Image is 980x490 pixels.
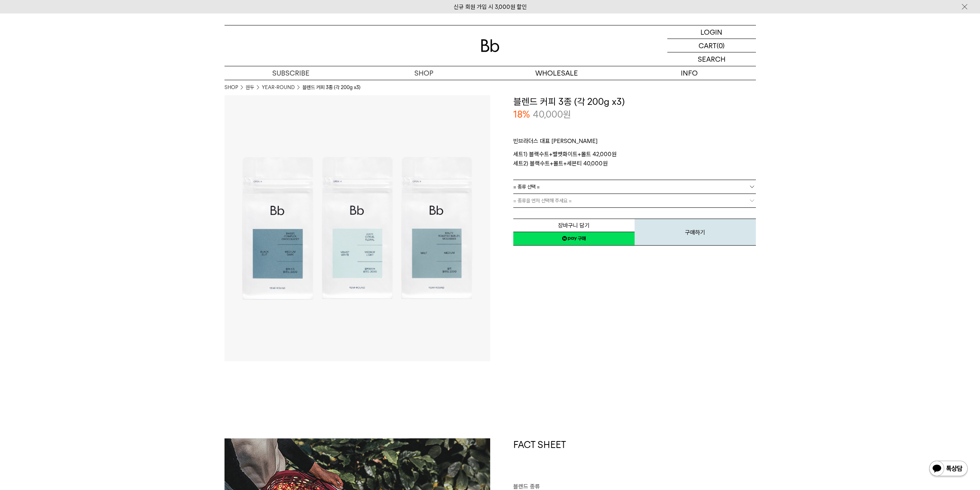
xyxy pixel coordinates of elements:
[302,84,360,91] li: 블렌드 커피 3종 (각 200g x3)
[454,3,527,10] a: 신규 회원 가입 시 3,000원 할인
[700,25,722,39] p: LOGIN
[262,84,295,91] a: YEAR-ROUND
[699,39,717,52] p: CART
[513,232,635,246] a: 새창
[513,95,756,108] h3: 블렌드 커피 3종 (각 200g x3)
[481,39,499,52] img: 로고
[513,194,572,207] span: = 종류을 먼저 선택해 주세요 =
[928,460,968,478] img: 카카오톡 채널 1:1 채팅 버튼
[224,84,238,91] a: SHOP
[667,39,756,52] a: CART (0)
[513,180,540,194] span: = 종류 선택 =
[513,483,540,490] span: 블렌드 종류
[563,109,571,120] span: 원
[623,66,756,80] p: INFO
[513,150,756,168] p: 세트1) 블랙수트+벨벳화이트+몰트 42,000원 세트2) 블랙수트+몰트+세븐티 40,000원
[224,95,490,361] img: 블렌드 커피 3종 (각 200g x3)
[513,438,756,482] h1: FACT SHEET
[635,219,756,246] button: 구매하기
[513,219,635,232] button: 장바구니 담기
[717,39,725,52] p: (0)
[357,66,490,80] a: SHOP
[667,25,756,39] a: LOGIN
[533,108,571,121] p: 40,000
[513,136,756,150] p: 빈브라더스 대표 [PERSON_NAME]
[698,52,725,66] p: SEARCH
[246,84,254,91] a: 원두
[224,66,357,80] a: SUBSCRIBE
[490,66,623,80] p: WHOLESALE
[513,108,530,121] p: 18%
